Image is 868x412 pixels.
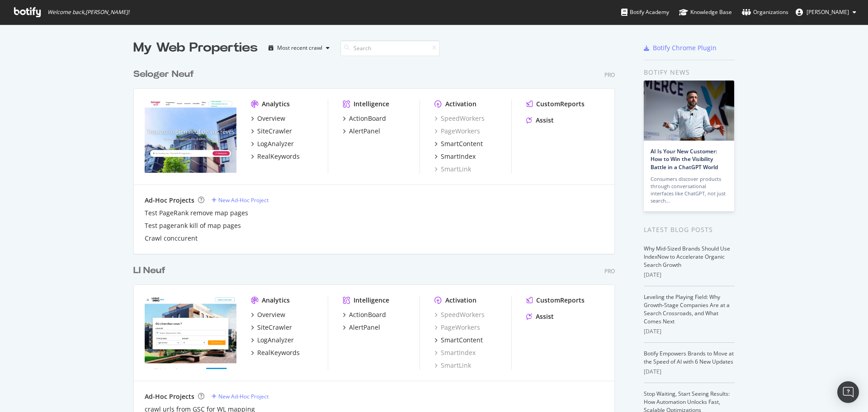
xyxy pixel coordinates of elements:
div: Assist [536,312,554,321]
a: Overview [251,310,285,319]
a: RealKeywords [251,152,300,161]
div: LI Neuf [133,264,165,277]
div: [DATE] [644,368,735,376]
div: [DATE] [644,271,735,279]
a: CustomReports [526,99,585,109]
div: RealKeywords [257,348,300,357]
div: Botify news [644,67,735,77]
div: Seloger Neuf [133,68,194,81]
div: SmartContent [441,139,483,148]
div: Organizations [742,8,788,17]
a: SmartIndex [434,152,476,161]
a: SpeedWorkers [434,114,485,123]
div: Analytics [262,296,290,305]
div: Knowledge Base [679,8,732,17]
div: New Ad-Hoc Project [218,393,269,400]
div: My Web Properties [133,39,258,57]
img: selogerneuf.com [145,99,236,173]
img: neuf.logic-immo.com [145,296,236,369]
a: Assist [526,116,554,125]
a: Botify Chrome Plugin [644,43,717,52]
a: LogAnalyzer [251,139,294,148]
a: SmartContent [434,139,483,148]
a: PageWorkers [434,323,480,332]
div: Overview [257,114,285,123]
a: SiteCrawler [251,127,292,136]
a: Test pagerank kill of map pages [145,221,241,230]
img: AI Is Your New Customer: How to Win the Visibility Battle in a ChatGPT World [644,81,734,141]
div: SmartContent [441,336,483,345]
button: Most recent crawl [265,41,333,55]
div: Ad-Hoc Projects [145,392,194,401]
div: New Ad-Hoc Project [218,196,269,204]
input: Search [340,40,440,56]
a: AlertPanel [343,127,380,136]
a: LI Neuf [133,264,169,277]
a: LogAnalyzer [251,336,294,345]
div: Consumers discover products through conversational interfaces like ChatGPT, not just search… [651,175,727,204]
div: RealKeywords [257,152,300,161]
div: SiteCrawler [257,127,292,136]
div: Pro [604,71,615,79]
a: Leveling the Playing Field: Why Growth-Stage Companies Are at a Search Crossroads, and What Comes... [644,293,730,325]
a: SmartIndex [434,348,476,357]
div: LogAnalyzer [257,336,294,345]
div: SmartIndex [441,152,476,161]
a: Seloger Neuf [133,68,198,81]
button: [PERSON_NAME] [788,5,863,19]
div: Intelligence [354,99,389,109]
a: AI Is Your New Customer: How to Win the Visibility Battle in a ChatGPT World [651,147,718,170]
div: Latest Blog Posts [644,225,735,235]
a: SmartLink [434,361,471,370]
div: Intelligence [354,296,389,305]
a: ActionBoard [343,310,386,319]
a: PageWorkers [434,127,480,136]
a: Assist [526,312,554,321]
div: ActionBoard [349,310,386,319]
div: SpeedWorkers [434,310,485,319]
a: Why Mid-Sized Brands Should Use IndexNow to Accelerate Organic Search Growth [644,245,730,269]
a: AlertPanel [343,323,380,332]
div: CustomReports [536,296,585,305]
div: Most recent crawl [277,45,322,51]
div: Analytics [262,99,290,109]
a: RealKeywords [251,348,300,357]
span: Welcome back, [PERSON_NAME] ! [47,9,129,16]
a: CustomReports [526,296,585,305]
div: AlertPanel [349,127,380,136]
div: AlertPanel [349,323,380,332]
a: Botify Empowers Brands to Move at the Speed of AI with 6 New Updates [644,350,734,365]
a: ActionBoard [343,114,386,123]
div: [DATE] [644,327,735,336]
div: Activation [445,99,476,109]
a: Test PageRank remove map pages [145,208,248,218]
div: Overview [257,310,285,319]
div: CustomReports [536,99,585,109]
a: Crawl conccurent [145,234,198,243]
a: SiteCrawler [251,323,292,332]
a: SmartContent [434,336,483,345]
a: Overview [251,114,285,123]
a: New Ad-Hoc Project [212,196,269,204]
div: Pro [604,267,615,275]
span: Lukas MÄNNL [807,8,849,16]
a: SmartLink [434,165,471,174]
div: Open Intercom Messenger [837,381,859,403]
div: Assist [536,116,554,125]
div: ActionBoard [349,114,386,123]
a: New Ad-Hoc Project [212,393,269,400]
div: SiteCrawler [257,323,292,332]
div: Ad-Hoc Projects [145,196,194,205]
div: Activation [445,296,476,305]
div: Botify Chrome Plugin [653,43,717,52]
div: LogAnalyzer [257,139,294,148]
